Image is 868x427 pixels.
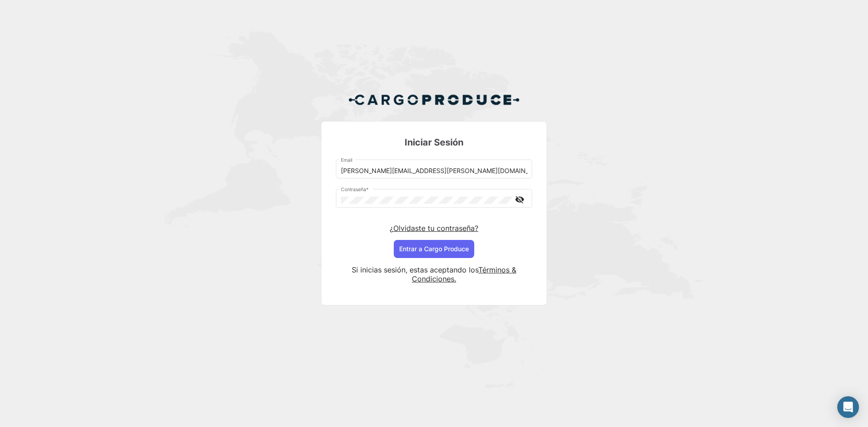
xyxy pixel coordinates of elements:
h3: Iniciar Sesión [336,136,532,149]
span: Si inicias sesión, estas aceptando los [352,265,478,274]
img: Cargo Produce Logo [348,89,520,111]
div: Abrir Intercom Messenger [837,396,859,418]
a: ¿Olvidaste tu contraseña? [390,224,478,233]
input: Email [341,167,528,175]
button: Entrar a Cargo Produce [394,240,474,258]
mat-icon: visibility_off [514,194,525,205]
a: Términos & Condiciones. [412,265,516,283]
